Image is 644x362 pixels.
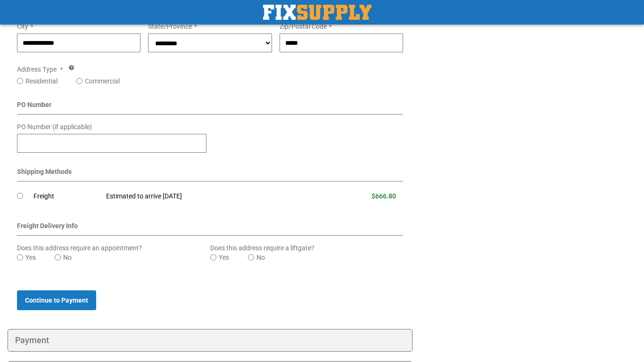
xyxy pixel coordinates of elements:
span: City [17,23,28,30]
span: Continue to Payment [25,296,88,304]
img: Fix Industrial Supply [263,5,372,20]
label: No [63,253,72,262]
a: store logo [263,5,372,20]
span: Does this address require a liftgate? [210,244,314,252]
div: Freight Delivery Info [17,221,403,236]
span: State/Province [148,23,192,30]
label: No [256,253,265,262]
td: Freight [33,186,99,207]
div: Shipping Methods [17,167,403,181]
span: $666.80 [372,192,396,200]
span: Address Type [17,66,57,73]
label: Yes [25,253,36,262]
span: Does this address require an appointment? [17,244,142,252]
span: Zip/Postal Code [280,23,327,30]
div: Payment [8,329,413,352]
td: Estimated to arrive [DATE] [99,186,312,207]
label: Yes [219,253,229,262]
span: PO Number (if applicable) [17,123,92,131]
label: Commercial [85,76,120,86]
label: Residential [25,76,58,86]
button: Continue to Payment [17,290,96,310]
div: PO Number [17,100,403,115]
